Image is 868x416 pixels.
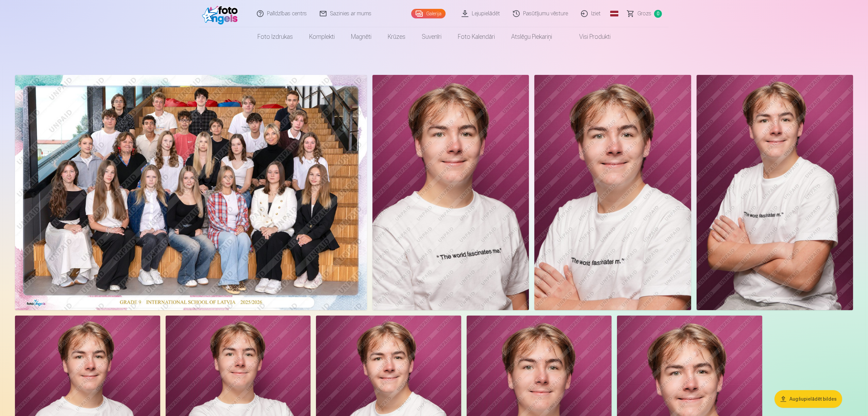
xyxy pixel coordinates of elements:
a: Magnēti [343,27,380,46]
a: Atslēgu piekariņi [503,27,560,46]
a: Foto izdrukas [249,27,301,46]
span: 0 [654,10,662,18]
button: Augšupielādēt bildes [774,390,842,408]
a: Galerija [411,9,446,18]
a: Foto kalendāri [450,27,503,46]
a: Suvenīri [414,27,450,46]
a: Krūzes [380,27,414,46]
span: Grozs [637,10,651,18]
img: /fa1 [202,3,241,25]
a: Visi produkti [560,27,619,46]
a: Komplekti [301,27,343,46]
